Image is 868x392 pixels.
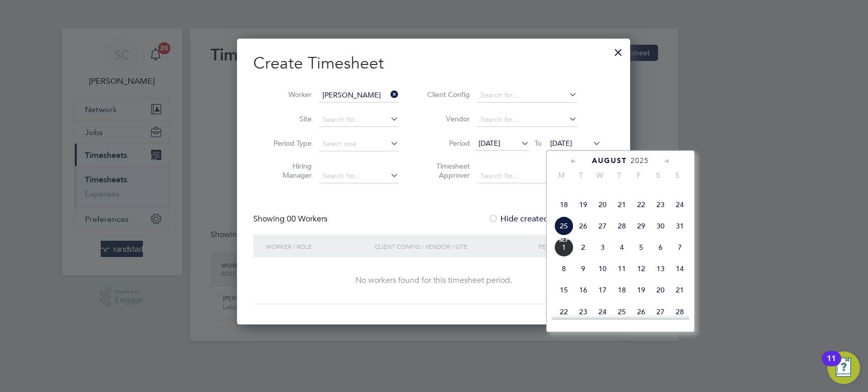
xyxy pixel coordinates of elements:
span: W [590,171,610,180]
label: Hiring Manager [266,161,312,180]
input: Search for... [319,88,399,103]
span: 20 [593,195,612,214]
span: 10 [593,259,612,278]
input: Select one [319,137,399,151]
span: 28 [612,216,632,236]
span: 28 [670,302,690,321]
span: 26 [632,302,651,321]
span: 26 [574,216,593,236]
span: 3 [593,238,612,257]
button: Open Resource Center, 11 new notifications [827,351,860,384]
span: 30 [651,216,670,236]
label: Site [266,114,312,123]
span: [DATE] [550,139,572,148]
span: 27 [651,302,670,321]
span: 24 [593,302,612,321]
span: M [552,171,571,180]
span: 00 Workers [287,214,327,224]
span: 14 [670,259,690,278]
span: 7 [670,238,690,257]
span: August [592,156,627,165]
span: 29 [632,216,651,236]
span: 18 [554,195,574,214]
input: Search for... [319,113,399,127]
span: F [629,171,648,180]
span: 19 [574,195,593,214]
label: Timesheet Approver [424,161,470,180]
span: 18 [612,280,632,300]
span: 24 [670,195,690,214]
div: No workers found for this timesheet period. [263,275,604,286]
span: 15 [554,280,574,300]
span: 4 [612,238,632,257]
div: Worker / Role [263,235,372,258]
span: 23 [651,195,670,214]
span: 22 [632,195,651,214]
span: T [571,171,590,180]
span: 22 [554,302,574,321]
h2: Create Timesheet [253,53,614,74]
span: 19 [632,280,651,300]
label: Period Type [266,139,312,148]
span: 25 [612,302,632,321]
span: S [648,171,668,180]
span: 12 [632,259,651,278]
input: Search for... [477,113,577,127]
span: 5 [632,238,651,257]
span: 20 [651,280,670,300]
label: Hide created timesheets [488,214,591,224]
span: 9 [574,259,593,278]
label: Client Config [424,90,470,99]
span: 6 [651,238,670,257]
input: Search for... [319,169,399,183]
span: 21 [670,280,690,300]
span: 1 [554,238,574,257]
span: 8 [554,259,574,278]
span: 17 [593,280,612,300]
span: 27 [593,216,612,236]
span: 2 [574,238,593,257]
div: 11 [827,358,836,372]
span: To [531,137,545,150]
span: 21 [612,195,632,214]
div: Period [535,235,604,258]
input: Search for... [477,169,577,183]
label: Period [424,139,470,148]
span: [DATE] [478,139,500,148]
span: 2025 [631,156,649,165]
span: 25 [554,216,574,236]
span: Sep [554,238,574,243]
div: Showing [253,214,330,224]
input: Search for... [477,88,577,103]
label: Vendor [424,114,470,123]
label: Worker [266,90,312,99]
span: 31 [670,216,690,236]
span: 13 [651,259,670,278]
span: T [610,171,629,180]
span: 23 [574,302,593,321]
span: 16 [574,280,593,300]
span: 11 [612,259,632,278]
div: Client Config / Vendor / Site [372,235,535,258]
span: S [668,171,687,180]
